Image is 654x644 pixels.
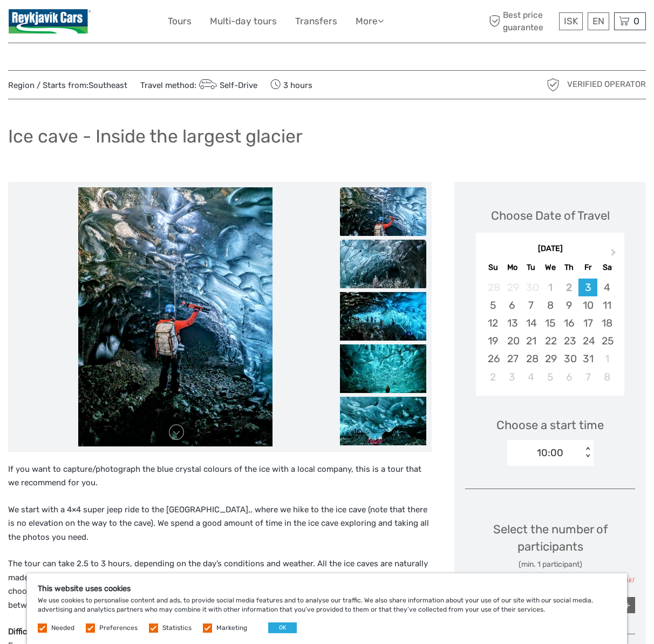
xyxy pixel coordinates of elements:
[619,597,635,613] div: +
[583,447,592,458] div: < >
[522,368,541,386] div: Choose Tuesday, November 4th, 2025
[8,503,432,545] p: We start with a 4×4 super jeep ride to the [GEOGRAPHIC_DATA],, where we hike to the ice cave (not...
[522,279,541,296] div: Not available Tuesday, September 30th, 2025
[465,521,635,586] div: Select the number of participants
[8,80,127,91] span: Region / Starts from:
[522,350,541,368] div: Choose Tuesday, October 28th, 2025
[140,77,257,92] span: Travel method:
[340,344,426,393] img: 39d3d596705d4450bf3c893a821d2edd_slider_thumbnail.jpeg
[210,13,277,29] a: Multi-day tours
[88,80,127,90] a: Southeast
[541,279,560,296] div: Not available Wednesday, October 1st, 2025
[483,314,502,332] div: Choose Sunday, October 12th, 2025
[168,13,192,29] a: Tours
[503,350,522,368] div: Choose Monday, October 27th, 2025
[487,9,557,33] span: Best price guarantee
[465,559,635,570] div: (min. 1 participant)
[597,314,616,332] div: Choose Saturday, October 18th, 2025
[544,76,562,93] img: verified_operator_grey_128.png
[216,623,247,633] label: Marketing
[541,368,560,386] div: Choose Wednesday, November 5th, 2025
[483,368,502,386] div: Choose Sunday, November 2nd, 2025
[597,350,616,368] div: Choose Saturday, November 1st, 2025
[564,16,578,26] span: ISK
[503,368,522,386] div: Choose Monday, November 3rd, 2025
[567,79,646,90] span: Verified Operator
[560,296,578,314] div: Choose Thursday, October 9th, 2025
[541,296,560,314] div: Choose Wednesday, October 8th, 2025
[522,260,541,275] div: Tu
[78,187,272,446] img: 661eea406e5f496cb329d58d04216bbc_main_slider.jpeg
[560,350,578,368] div: Choose Thursday, October 30th, 2025
[522,332,541,350] div: Choose Tuesday, October 21st, 2025
[479,279,621,386] div: month 2025-10
[483,350,502,368] div: Choose Sunday, October 26th, 2025
[51,623,74,633] label: Needed
[8,627,42,636] strong: Difficulty
[503,260,522,275] div: Mo
[560,314,578,332] div: Choose Thursday, October 16th, 2025
[356,13,384,29] a: More
[124,17,137,30] button: Open LiveChat chat widget
[162,623,192,633] label: Statistics
[597,368,616,386] div: Choose Saturday, November 8th, 2025
[270,77,312,92] span: 3 hours
[503,332,522,350] div: Choose Monday, October 20th, 2025
[578,279,597,296] div: Choose Friday, October 3rd, 2025
[632,16,641,26] span: 0
[483,260,502,275] div: Su
[196,80,257,90] a: Self-Drive
[483,279,502,296] div: Not available Sunday, September 28th, 2025
[588,12,609,30] div: EN
[496,417,604,433] span: Choose a start time
[8,557,432,612] p: The tour can take 2.5 to 3 hours, depending on the day’s conditions and weather. All the ice cave...
[340,240,426,288] img: 76b600cada044583970d767e1e3e6eaf_slider_thumbnail.jpeg
[268,622,297,633] button: OK
[295,13,337,29] a: Transfers
[560,279,578,296] div: Not available Thursday, October 2nd, 2025
[560,260,578,275] div: Th
[503,314,522,332] div: Choose Monday, October 13th, 2025
[99,623,138,633] label: Preferences
[578,314,597,332] div: Choose Friday, October 17th, 2025
[491,207,610,224] div: Choose Date of Travel
[503,296,522,314] div: Choose Monday, October 6th, 2025
[27,573,627,644] div: We use cookies to personalise content and ads, to provide social media features and to analyse ou...
[560,368,578,386] div: Choose Thursday, November 6th, 2025
[597,279,616,296] div: Choose Saturday, October 4th, 2025
[522,296,541,314] div: Choose Tuesday, October 7th, 2025
[340,292,426,341] img: 1b907e746b07441996307f4758f83d7b_slider_thumbnail.jpeg
[597,296,616,314] div: Choose Saturday, October 11th, 2025
[483,296,502,314] div: Choose Sunday, October 5th, 2025
[8,463,432,490] p: If you want to capture/photograph the blue crystal colours of the ice with a local company, this ...
[597,332,616,350] div: Choose Saturday, October 25th, 2025
[597,260,616,275] div: Sa
[560,332,578,350] div: Choose Thursday, October 23rd, 2025
[606,246,623,263] button: Next Month
[578,260,597,275] div: Fr
[340,187,426,236] img: 661eea406e5f496cb329d58d04216bbc_slider_thumbnail.jpeg
[476,243,624,255] div: [DATE]
[340,397,426,445] img: f6291082e99243c68d198a15280b29df_slider_thumbnail.jpeg
[578,296,597,314] div: Choose Friday, October 10th, 2025
[8,8,91,35] img: Scandinavian Travel
[8,125,303,147] h1: Ice cave - Inside the largest glacier
[541,314,560,332] div: Choose Wednesday, October 15th, 2025
[503,279,522,296] div: Not available Monday, September 29th, 2025
[15,19,122,28] p: We're away right now. Please check back later!
[537,446,563,460] div: 10:00
[541,260,560,275] div: We
[483,332,502,350] div: Choose Sunday, October 19th, 2025
[578,350,597,368] div: Choose Friday, October 31st, 2025
[578,368,597,386] div: Choose Friday, November 7th, 2025
[38,584,616,593] h5: This website uses cookies
[522,314,541,332] div: Choose Tuesday, October 14th, 2025
[578,332,597,350] div: Choose Friday, October 24th, 2025
[541,350,560,368] div: Choose Wednesday, October 29th, 2025
[541,332,560,350] div: Choose Wednesday, October 22nd, 2025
